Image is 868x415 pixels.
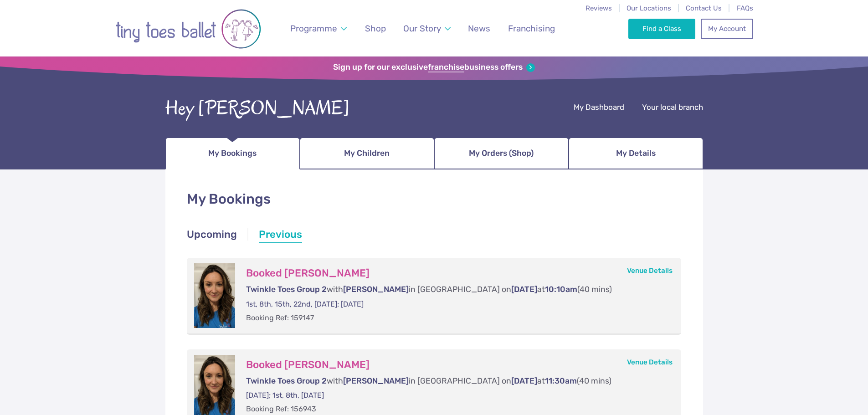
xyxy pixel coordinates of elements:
strong: franchise [428,62,464,72]
img: tiny toes ballet [115,6,261,52]
h3: Booked [PERSON_NAME] [246,359,663,371]
span: [PERSON_NAME] [343,285,409,294]
a: My Orders (Shop) [434,138,569,169]
a: Franchising [503,18,559,39]
span: Franchising [508,23,555,34]
h3: Booked [PERSON_NAME] [246,267,663,280]
a: Programme [286,18,351,39]
div: Hey [PERSON_NAME] [165,94,350,123]
span: My Details [616,145,656,161]
p: with in [GEOGRAPHIC_DATA] on at (40 mins) [246,284,663,295]
p: with in [GEOGRAPHIC_DATA] on at (40 mins) [246,375,663,387]
a: My Children [300,138,434,169]
a: Upcoming [187,227,237,244]
a: My Bookings [165,138,300,169]
a: Venue Details [627,358,673,366]
a: Reviews [586,4,612,12]
a: My Details [569,138,703,169]
a: Your local branch [642,102,703,114]
span: My Bookings [208,145,257,161]
a: Sign up for our exclusivefranchisebusiness offers [333,62,535,72]
span: Twinkle Toes Group 2 [246,376,327,385]
a: Shop [360,18,390,39]
a: Find a Class [628,19,695,39]
span: Shop [365,23,386,34]
span: My Orders (Shop) [469,145,534,161]
a: Venue Details [627,266,673,275]
span: [PERSON_NAME] [343,376,409,385]
span: [DATE] [511,376,537,385]
p: [DATE]; 1st, 8th, [DATE] [246,390,663,400]
a: My Account [701,19,753,39]
span: Your local branch [642,102,703,112]
span: Twinkle Toes Group 2 [246,285,327,294]
a: Our Story [399,18,455,39]
span: Programme [290,23,337,34]
a: News [464,18,495,39]
a: Contact Us [686,4,722,12]
span: 10:10am [545,285,577,294]
span: 11:30am [545,376,577,385]
a: My Dashboard [574,102,624,114]
span: My Children [344,145,390,161]
a: Our Locations [627,4,671,12]
span: Our Story [403,23,441,34]
span: [DATE] [511,285,537,294]
p: 1st, 8th, 15th, 22nd, [DATE]; [DATE] [246,299,663,309]
p: Booking Ref: 156943 [246,404,663,414]
h1: My Bookings [187,190,682,209]
span: News [468,23,490,34]
span: My Dashboard [574,102,624,112]
p: Booking Ref: 159147 [246,313,663,323]
a: FAQs [737,4,753,12]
